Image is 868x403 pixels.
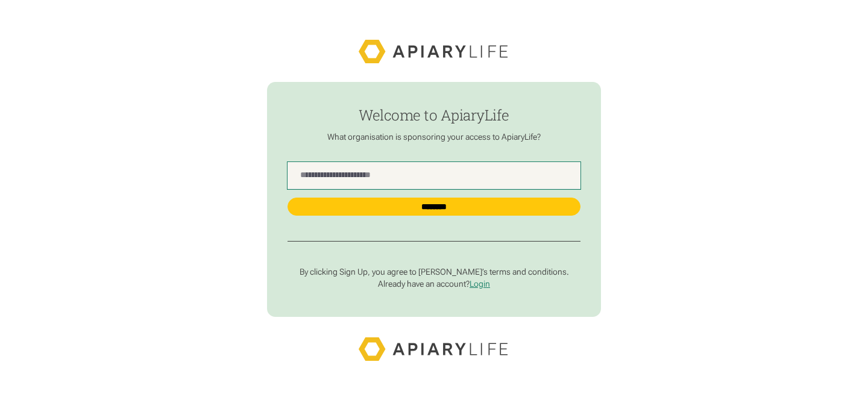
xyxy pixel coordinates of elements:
[288,279,580,289] p: Already have an account?
[288,107,580,123] h1: Welcome to ApiaryLife
[288,132,580,142] p: What organisation is sponsoring your access to ApiaryLife?
[267,82,602,316] form: find-employer
[288,267,580,277] p: By clicking Sign Up, you agree to [PERSON_NAME]’s terms and conditions.
[470,279,490,289] a: Login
